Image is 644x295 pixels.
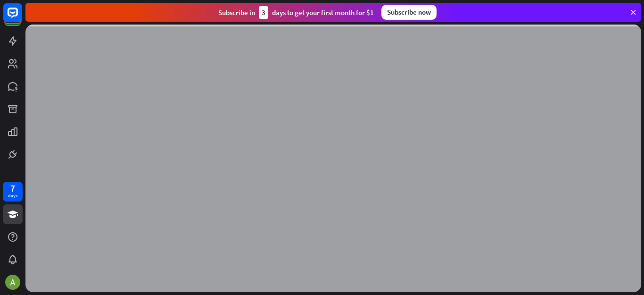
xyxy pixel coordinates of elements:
a: 7 days [3,182,23,202]
div: Subscribe now [381,5,437,20]
div: 7 [10,184,15,193]
div: days [8,193,17,199]
div: 3 [259,6,268,19]
div: Subscribe in days to get your first month for $1 [218,6,374,19]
